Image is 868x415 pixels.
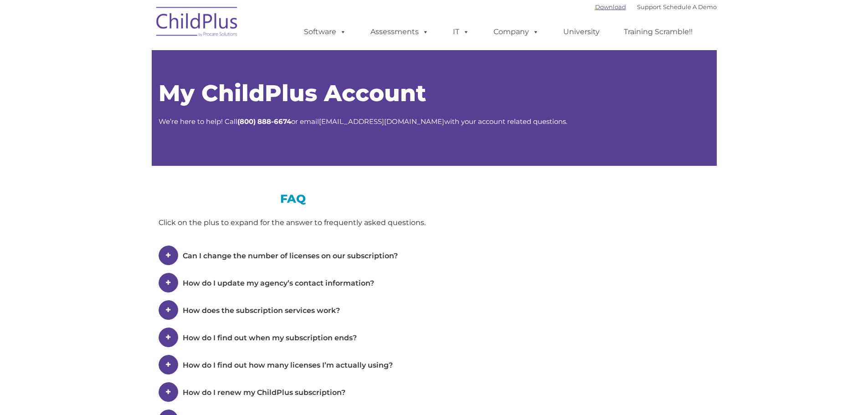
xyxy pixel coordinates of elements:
[554,23,609,41] a: University
[444,23,478,41] a: IT
[240,117,291,126] strong: 800) 888-6674
[159,79,426,107] span: My ChildPlus Account
[152,0,243,46] img: ChildPlus by Procare Solutions
[159,193,427,205] h3: FAQ
[183,306,340,315] span: How does the subscription services work?
[159,216,427,230] div: Click on the plus to expand for the answer to frequently asked questions.
[183,251,398,260] span: Can I change the number of licenses on our subscription?
[183,333,357,342] span: How do I find out when my subscription ends?
[159,117,567,126] span: We’re here to help! Call or email with your account related questions.
[361,23,438,41] a: Assessments
[183,361,393,369] span: How do I find out how many licenses I’m actually using?
[663,3,717,10] a: Schedule A Demo
[237,117,240,126] strong: (
[615,23,702,41] a: Training Scramble!!
[484,23,548,41] a: Company
[595,3,717,10] font: |
[183,388,345,397] span: How do I renew my ChildPlus subscription?
[183,279,374,287] span: How do I update my agency’s contact information?
[319,117,444,126] a: [EMAIL_ADDRESS][DOMAIN_NAME]
[637,3,661,10] a: Support
[595,3,626,10] a: Download
[295,23,355,41] a: Software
